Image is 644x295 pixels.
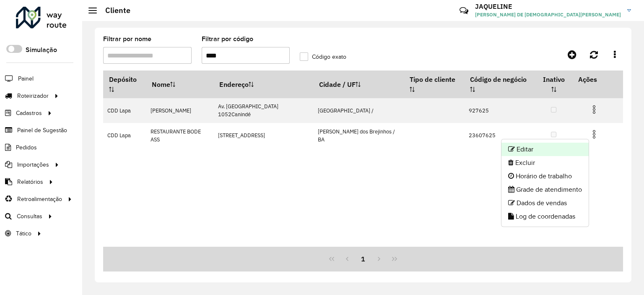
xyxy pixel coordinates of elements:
[146,123,214,148] td: RESTAURANTE BODE ASS
[464,70,535,98] th: Código de negócio
[535,70,572,98] th: Inativo
[17,91,49,100] span: Roteirizador
[501,143,589,156] li: Editar
[501,196,589,210] li: Dados de vendas
[313,98,404,123] td: [GEOGRAPHIC_DATA] /
[17,178,43,186] span: Relatórios
[355,251,371,267] button: 1
[501,156,589,170] li: Excluir
[501,170,589,183] li: Horário de trabalho
[313,70,404,98] th: Cidade / UF
[214,70,313,98] th: Endereço
[464,123,535,148] td: 23607625
[17,160,49,169] span: Importações
[103,70,146,98] th: Depósito
[146,98,214,123] td: [PERSON_NAME]
[202,34,253,44] label: Filtrar por código
[475,11,621,18] span: [PERSON_NAME] DE [DEMOGRAPHIC_DATA][PERSON_NAME]
[103,98,146,123] td: CDD Lapa
[103,123,146,148] td: CDD Lapa
[455,2,473,20] a: Contato Rápido
[103,34,151,44] label: Filtrar por nome
[17,195,62,204] span: Retroalimentação
[16,109,42,117] span: Cadastros
[214,98,313,123] td: Av. [GEOGRAPHIC_DATA] 1052Canindé
[97,6,130,15] h2: Cliente
[464,98,535,123] td: 927625
[501,183,589,196] li: Grade de atendimento
[17,212,42,221] span: Consultas
[300,52,346,61] label: Código exato
[16,229,31,238] span: Tático
[475,3,621,10] h3: JAQUELINE
[214,123,313,148] td: [STREET_ADDRESS]
[17,126,67,135] span: Painel de Sugestão
[18,74,34,83] span: Painel
[404,70,464,98] th: Tipo de cliente
[572,70,623,88] th: Ações
[26,45,57,55] label: Simulação
[146,70,214,98] th: Nome
[313,123,404,148] td: [PERSON_NAME] dos Brejinhos / BA
[16,143,37,152] span: Pedidos
[501,210,589,223] li: Log de coordenadas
